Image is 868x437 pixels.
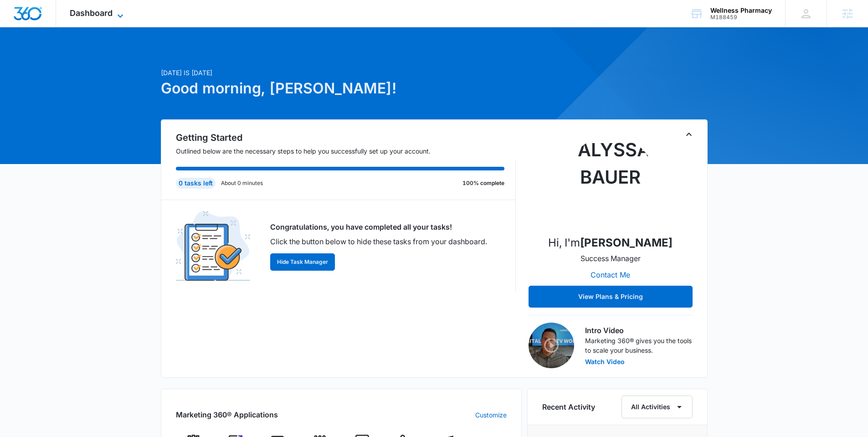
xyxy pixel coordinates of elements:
[581,264,639,286] button: Contact Me
[70,8,113,18] span: Dashboard
[176,131,516,144] h2: Getting Started
[270,253,335,271] button: Hide Task Manager
[529,323,574,368] img: Intro Video
[529,286,693,308] button: View Plans & Pricing
[565,136,656,227] img: Alyssa Bauer
[475,410,507,420] a: Customize
[710,14,772,21] div: account id
[91,53,98,60] img: tab_keywords_by_traffic_grey.svg
[176,178,216,189] div: 0 tasks left
[176,146,516,156] p: Outlined below are the necessary steps to help you successfully set up your account.
[101,54,154,60] div: Keywords by Traffic
[683,129,694,140] button: Toggle Collapse
[15,15,22,22] img: logo_orange.svg
[221,179,263,187] p: About 0 minutes
[25,53,32,60] img: tab_domain_overview_orange.svg
[585,336,693,355] p: Marketing 360® gives you the tools to scale your business.
[176,409,278,420] h2: Marketing 360® Applications
[270,236,487,247] p: Click the button below to hide these tasks from your dashboard.
[24,24,100,31] div: Domain: [DOMAIN_NAME]
[710,7,772,14] div: account name
[585,359,625,365] button: Watch Video
[580,253,641,264] p: Success Manager
[585,325,693,336] h3: Intro Video
[35,54,82,60] div: Domain Overview
[161,77,522,99] h1: Good morning, [PERSON_NAME]!
[580,236,673,249] strong: [PERSON_NAME]
[270,221,487,232] p: Congratulations, you have completed all your tasks!
[462,179,504,187] p: 100% complete
[161,68,522,77] p: [DATE] is [DATE]
[542,401,595,412] h6: Recent Activity
[26,15,45,22] div: v 4.0.25
[548,235,673,251] p: Hi, I'm
[621,396,693,418] button: All Activities
[15,24,22,31] img: website_grey.svg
